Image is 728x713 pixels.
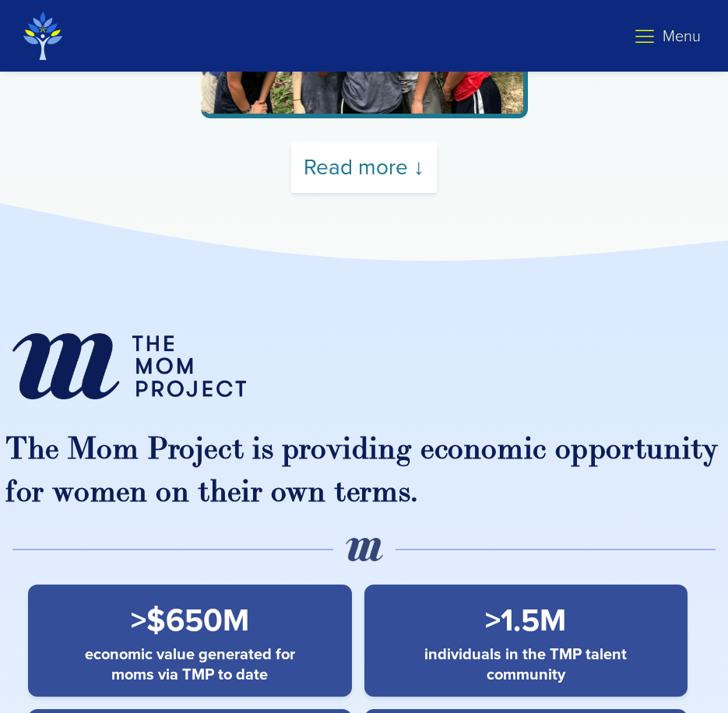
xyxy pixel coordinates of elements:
span: >$650M [131,597,249,644]
div: Read more ↓ [291,142,437,193]
span: economic value generated for moms via TMP to date [73,644,307,684]
h3: The Mom Project is providing economic opportunity for women on their own terms. [5,429,723,515]
span: individuals in the TMP talent community [409,644,642,684]
div: Menu [621,12,712,59]
span: >1.5M [485,597,566,644]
